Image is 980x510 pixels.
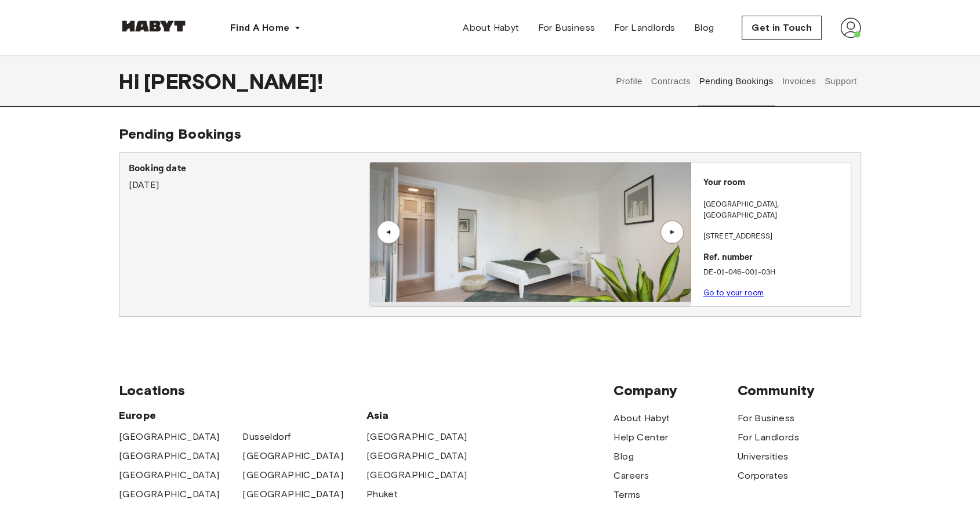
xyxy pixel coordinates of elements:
[119,20,188,32] img: Habyt
[685,16,724,39] a: Blog
[366,487,398,501] a: Phuket
[614,469,649,483] a: Careers
[383,229,394,236] div: ▲
[119,468,220,482] a: [GEOGRAPHIC_DATA]
[703,251,846,265] p: Ref. number
[614,488,640,502] a: Terms
[463,21,519,35] span: About Habyt
[614,382,737,399] span: Company
[366,468,467,482] a: [GEOGRAPHIC_DATA]
[694,21,714,35] span: Blog
[614,450,634,464] a: Blog
[370,162,690,302] img: Image of the room
[666,229,678,236] div: ▲
[703,267,846,278] p: DE-01-046-001-03H
[242,449,343,463] a: [GEOGRAPHIC_DATA]
[129,162,369,192] div: [DATE]
[649,56,692,107] button: Contracts
[538,21,596,35] span: For Business
[119,69,144,93] span: Hi
[119,449,220,463] a: [GEOGRAPHIC_DATA]
[242,468,343,482] a: [GEOGRAPHIC_DATA]
[738,411,795,425] a: For Business
[738,431,799,444] a: For Landlords
[614,431,668,444] a: Help Center
[615,56,644,107] button: Profile
[738,450,789,464] a: Universities
[614,411,670,425] a: About Habyt
[752,21,812,35] span: Get in Touch
[230,21,289,35] span: Find A Home
[738,382,861,399] span: Community
[781,56,817,107] button: Invoices
[366,449,467,463] a: [GEOGRAPHIC_DATA]
[823,56,858,107] button: Support
[742,16,822,40] button: Get in Touch
[703,176,846,190] p: Your room
[614,21,675,35] span: For Landlords
[242,487,343,501] a: [GEOGRAPHIC_DATA]
[612,56,861,107] div: user profile tabs
[119,382,614,399] span: Locations
[119,487,220,501] a: [GEOGRAPHIC_DATA]
[366,408,490,422] span: Asia
[119,125,241,142] span: Pending Bookings
[698,56,775,107] button: Pending Bookings
[840,17,861,38] img: avatar
[703,231,846,243] p: [STREET_ADDRESS]
[529,16,605,39] a: For Business
[119,408,366,422] span: Europe
[119,430,220,444] a: [GEOGRAPHIC_DATA]
[738,469,789,483] a: Corporates
[453,16,528,39] a: About Habyt
[221,16,310,39] button: Find A Home
[604,16,684,39] a: For Landlords
[703,288,764,297] a: Go to your room
[703,199,846,222] p: [GEOGRAPHIC_DATA] , [GEOGRAPHIC_DATA]
[366,430,467,444] a: [GEOGRAPHIC_DATA]
[144,69,323,93] span: [PERSON_NAME] !
[242,430,291,444] a: Dusseldorf
[129,162,369,176] p: Booking date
